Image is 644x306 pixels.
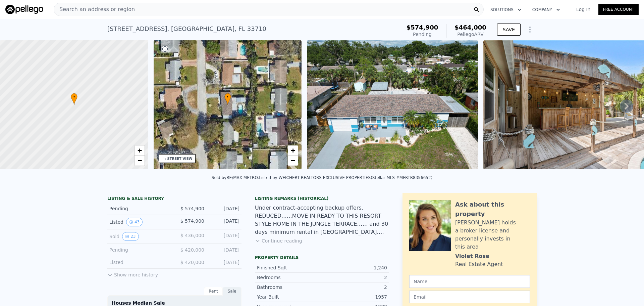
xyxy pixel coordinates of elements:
[288,145,298,156] a: Zoom in
[180,260,204,265] span: $ 420,000
[598,4,639,15] a: Free Account
[409,291,530,303] input: Email
[454,31,486,38] div: Pellego ARV
[135,145,145,156] a: Zoom in
[54,5,135,13] span: Search an address or region
[71,94,77,100] span: •
[322,274,387,281] div: 2
[255,196,389,201] div: Listing Remarks (Historical)
[568,6,598,13] a: Log In
[455,260,503,268] div: Real Estate Agent
[257,274,322,281] div: Bedrooms
[257,294,322,300] div: Year Built
[109,232,169,241] div: Sold
[307,40,478,169] img: Sale: 148206794 Parcel: 54940829
[137,156,142,165] span: −
[259,175,432,180] div: Listed by WEICHERT REALTORS EXCLUSIVE PROPERTIES (Stellar MLS #MFRTB8356652)
[322,284,387,291] div: 2
[407,31,438,38] div: Pending
[255,237,302,244] button: Continue reading
[255,255,389,260] div: Property details
[291,156,295,165] span: −
[212,175,259,180] div: Sold by RE/MAX METRO .
[180,233,204,238] span: $ 436,000
[122,232,139,241] button: View historical data
[527,4,566,16] button: Company
[455,219,530,251] div: [PERSON_NAME] holds a broker license and personally invests in this area
[409,275,530,288] input: Name
[497,24,521,36] button: SAVE
[109,247,169,253] div: Pending
[485,4,527,16] button: Solutions
[257,264,322,271] div: Finished Sqft
[135,156,145,166] a: Zoom out
[255,204,389,236] div: Under contract-accepting backup offers. REDUCED……MOVE IN READY TO THIS RESORT STYLE HOME IN THE J...
[455,252,489,260] div: Violet Rose
[288,156,298,166] a: Zoom out
[109,205,169,212] div: Pending
[224,94,231,100] span: •
[210,247,239,253] div: [DATE]
[5,5,43,14] img: Pellego
[257,284,322,291] div: Bathrooms
[107,24,266,34] div: [STREET_ADDRESS] , [GEOGRAPHIC_DATA] , FL 33710
[107,196,241,203] div: LISTING & SALE HISTORY
[407,24,438,31] span: $574,900
[210,232,239,241] div: [DATE]
[109,259,169,266] div: Listed
[322,294,387,300] div: 1957
[180,218,204,224] span: $ 574,900
[109,218,169,226] div: Listed
[455,200,530,219] div: Ask about this property
[210,205,239,212] div: [DATE]
[180,206,204,211] span: $ 574,900
[71,93,77,105] div: •
[107,269,158,278] button: Show more history
[204,287,223,296] div: Rent
[180,247,204,253] span: $ 420,000
[223,287,241,296] div: Sale
[523,23,537,36] button: Show Options
[210,218,239,226] div: [DATE]
[224,93,231,105] div: •
[322,264,387,271] div: 1,240
[126,218,143,226] button: View historical data
[167,156,193,161] div: STREET VIEW
[210,259,239,266] div: [DATE]
[291,146,295,155] span: +
[454,24,486,31] span: $464,000
[137,146,142,155] span: +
